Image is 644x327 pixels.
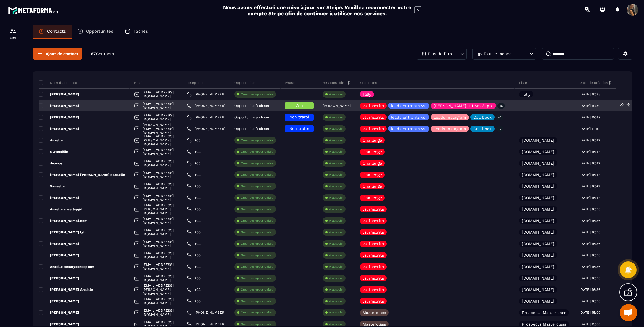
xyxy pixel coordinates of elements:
span: Non traité [289,126,309,131]
p: [DATE] 16:36 [579,230,600,234]
p: vsl inscrits [363,288,384,292]
p: +2 [496,126,503,132]
p: leads entrants vsl [391,127,426,131]
p: À associe [329,207,343,211]
p: Opportunité [234,80,255,85]
p: Anaëlle beautyconceptam [39,264,94,269]
p: Sanaëlle [39,184,65,188]
p: [DOMAIN_NAME] [522,161,554,165]
p: leads entrants vsl [391,104,426,108]
p: [PERSON_NAME] [39,195,79,200]
p: [PERSON_NAME] [39,92,79,97]
p: Créer des opportunités [241,230,273,234]
p: Anaëlle anaellepgd [39,207,83,211]
p: [DOMAIN_NAME] [522,173,554,177]
p: [DOMAIN_NAME] [522,265,554,269]
p: À associe [329,138,343,142]
p: [DATE] 16:36 [579,265,600,269]
p: 67 [91,51,114,57]
p: [DATE] 10:35 [579,92,600,96]
p: Créer des opportunités [241,92,273,96]
span: Non traité [289,115,309,119]
p: Tally [522,92,530,96]
p: [DOMAIN_NAME] [522,230,554,234]
p: [PERSON_NAME] [39,103,79,108]
p: vsl inscrits [363,242,384,246]
p: [DOMAIN_NAME] [522,219,554,223]
p: Challenge [363,161,382,165]
p: [PERSON_NAME] [39,253,79,257]
p: Téléphone [187,80,204,85]
p: [PERSON_NAME] [39,115,79,120]
p: [DATE] 16:36 [579,276,600,280]
p: Créer des opportunités [241,276,273,280]
p: [PERSON_NAME] [323,104,351,108]
p: [DATE] 19:49 [579,115,600,119]
p: À associe [329,196,343,200]
div: Ouvrir le chat [620,304,637,321]
p: [PERSON_NAME] Anaëlle [39,287,93,292]
a: +33 [187,241,201,246]
p: CRM [1,36,24,39]
p: Prospects Masterclass [522,322,566,326]
p: Créer des opportunités [241,196,273,200]
p: Créer des opportunités [241,299,273,303]
p: vsl inscrits [363,207,384,211]
p: Contacts [47,29,66,34]
p: Masterclass [363,322,386,326]
p: [PERSON_NAME]. 1:1 6m 3app. [434,104,493,108]
span: Win [296,103,303,108]
a: +33 [187,264,201,269]
p: À associe [329,253,343,257]
p: À associe [329,115,343,119]
p: vsl inscrits [363,115,384,119]
a: [PHONE_NUMBER] [187,310,225,315]
a: +33 [187,276,201,280]
p: Créer des opportunités [241,219,273,223]
p: Opportunités [86,29,113,34]
a: +33 [187,172,201,177]
p: +6 [497,103,505,109]
p: Créer des opportunités [241,173,273,177]
p: À associe [329,219,343,223]
a: +33 [187,218,201,223]
a: +33 [187,138,201,143]
p: Challenge [363,138,382,142]
p: [DATE] 16:36 [579,219,600,223]
p: Gwanaëlle [39,149,68,154]
p: Challenge [363,184,382,188]
a: Tâches [119,25,154,39]
img: logo [8,5,60,16]
p: [PERSON_NAME] [39,241,79,246]
p: Plus de filtre [428,52,453,56]
p: vsl inscrits [363,253,384,257]
p: À associe [329,161,343,165]
p: [PERSON_NAME] [39,299,79,303]
p: Opportunité à closer [234,115,269,119]
p: [PERSON_NAME] [39,276,79,280]
p: [DATE] 16:42 [579,196,600,200]
p: [DOMAIN_NAME] [522,299,554,303]
p: Leads Instagram [434,127,466,131]
p: [DOMAIN_NAME] [522,196,554,200]
a: [PHONE_NUMBER] [187,322,225,326]
p: À associe [329,299,343,303]
span: Ajout de contact [46,51,78,57]
p: Call book [473,115,492,119]
a: Contacts [33,25,72,39]
p: [DATE] 16:36 [579,299,600,303]
p: Tally [363,92,371,96]
p: vsl inscrits [363,299,384,303]
button: Ajout de contact [33,48,82,60]
p: [DOMAIN_NAME] [522,150,554,154]
p: Responsable [323,80,344,85]
a: [PHONE_NUMBER] [187,103,225,108]
p: [PERSON_NAME].eem [39,218,87,223]
p: À associe [329,288,343,292]
p: À associe [329,127,343,131]
a: +33 [187,161,201,166]
p: vsl inscrits [363,276,384,280]
a: +33 [187,230,201,234]
p: [DATE] 16:42 [579,161,600,165]
p: Challenge [363,173,382,177]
